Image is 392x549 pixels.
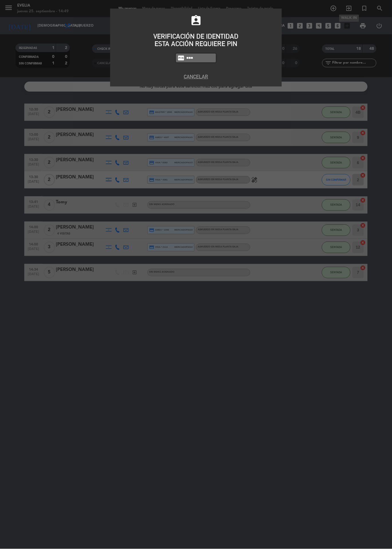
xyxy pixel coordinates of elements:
div: ESTA ACCIÓN REQUIERE PIN [114,40,278,48]
div: VERIFICACIÓN DE IDENTIDAD [114,33,278,40]
i: assignment_ind [190,15,202,27]
input: 1234 [186,55,215,61]
button: Cancelar [114,73,278,80]
i: fiber_pin [177,54,185,62]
